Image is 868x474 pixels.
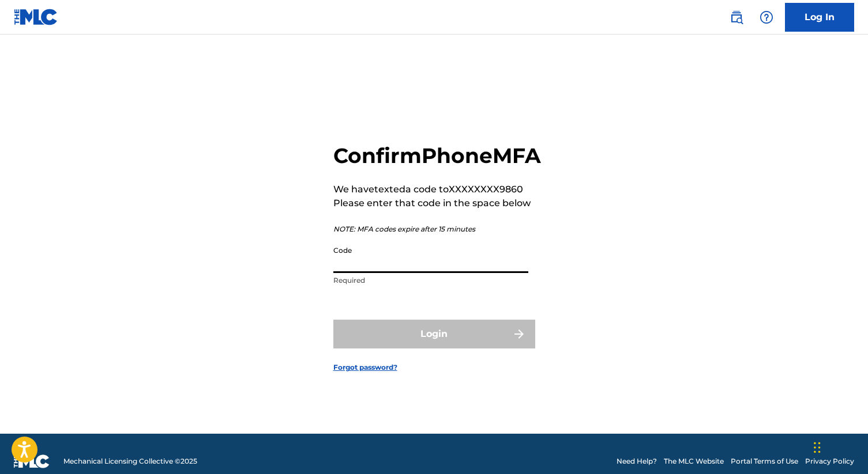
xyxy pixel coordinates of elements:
p: NOTE: MFA codes expire after 15 minutes [333,224,541,234]
h2: Confirm Phone MFA [333,143,541,169]
p: Required [333,275,528,286]
img: MLC Logo [14,9,58,25]
a: Need Help? [617,456,657,467]
img: search [730,10,743,24]
p: We have texted a code to XXXXXXXX9860 [333,183,541,196]
img: logo [14,454,50,468]
a: Forgot password? [333,362,397,373]
a: The MLC Website [664,456,724,467]
a: Privacy Policy [805,456,854,467]
img: help [760,10,773,24]
div: Drag [814,430,821,465]
a: Portal Terms of Use [731,456,798,467]
p: Please enter that code in the space below [333,196,541,210]
a: Public Search [725,6,748,29]
iframe: Chat Widget [810,419,868,474]
div: Help [755,6,778,29]
a: Log In [785,3,854,32]
span: Mechanical Licensing Collective © 2025 [63,456,197,467]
